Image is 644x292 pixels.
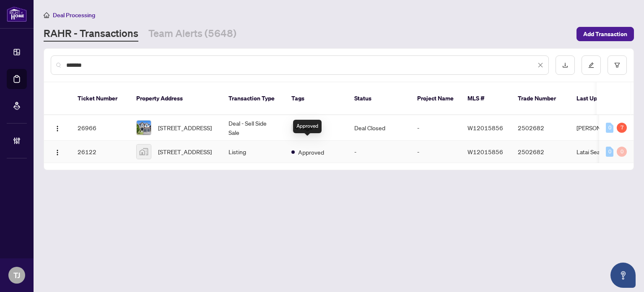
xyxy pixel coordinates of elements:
div: 0 [617,147,627,157]
td: 2502682 [511,141,570,163]
td: Deal Closed [348,115,410,141]
td: Latai Seadat [570,141,633,163]
td: - [410,141,461,163]
img: thumbnail-img [137,121,151,135]
a: RAHR - Transactions [44,26,138,42]
div: 0 [606,147,613,157]
th: Project Name [410,82,461,115]
td: 26966 [71,115,130,141]
td: [PERSON_NAME] [570,115,633,141]
button: Logo [51,145,64,158]
td: Listing [222,141,285,163]
div: 0 [606,123,613,133]
button: Open asap [610,263,636,288]
th: MLS # [461,82,511,115]
span: home [44,12,49,18]
th: Trade Number [511,82,570,115]
button: download [556,55,575,75]
th: Property Address [130,82,222,115]
span: edit [588,62,594,68]
div: Approved [293,120,322,133]
span: W12015856 [467,124,503,132]
div: 7 [617,123,627,133]
th: Transaction Type [222,82,285,115]
span: filter [614,62,620,68]
td: 26122 [71,141,130,163]
span: close [538,62,543,68]
span: download [562,62,568,68]
th: Ticket Number [71,82,130,115]
img: Logo [54,149,61,156]
th: Last Updated By [570,82,633,115]
button: filter [608,55,627,75]
th: Status [348,82,410,115]
td: 2502682 [511,115,570,141]
span: W12015856 [467,148,503,155]
span: Add Transaction [583,27,627,41]
button: edit [582,55,601,75]
button: Add Transaction [576,27,634,41]
td: - [348,141,410,163]
span: TJ [13,269,20,281]
span: [STREET_ADDRESS] [158,147,212,156]
td: Deal - Sell Side Sale [222,115,285,141]
th: Tags [285,82,348,115]
img: logo [7,6,27,22]
td: - [410,115,461,141]
span: Deal Processing [53,11,95,19]
img: thumbnail-img [137,145,151,159]
span: Approved [298,147,324,157]
button: Logo [51,121,64,134]
span: [STREET_ADDRESS] [158,123,212,132]
a: Team Alerts (5648) [148,26,236,42]
img: Logo [54,125,61,132]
